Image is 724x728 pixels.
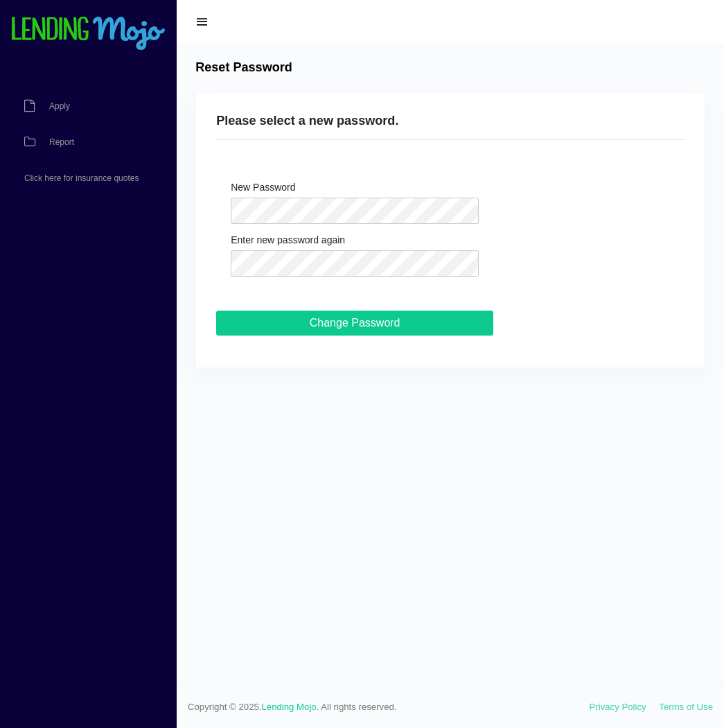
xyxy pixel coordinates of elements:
[10,17,166,51] img: logo-small.png
[659,702,713,712] a: Terms of Use
[590,702,646,712] a: Privacy Policy
[231,182,295,192] label: New Password
[216,311,493,336] input: Change Password
[216,114,685,129] h4: Please select a new password.
[195,60,292,76] h4: Reset Password
[49,138,74,146] span: Report
[231,235,345,245] label: Enter new password again
[24,174,139,182] span: Click here for insurance quotes
[49,102,70,110] span: Apply
[262,702,317,712] a: Lending Mojo
[188,700,590,714] span: Copyright © 2025. . All rights reserved.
